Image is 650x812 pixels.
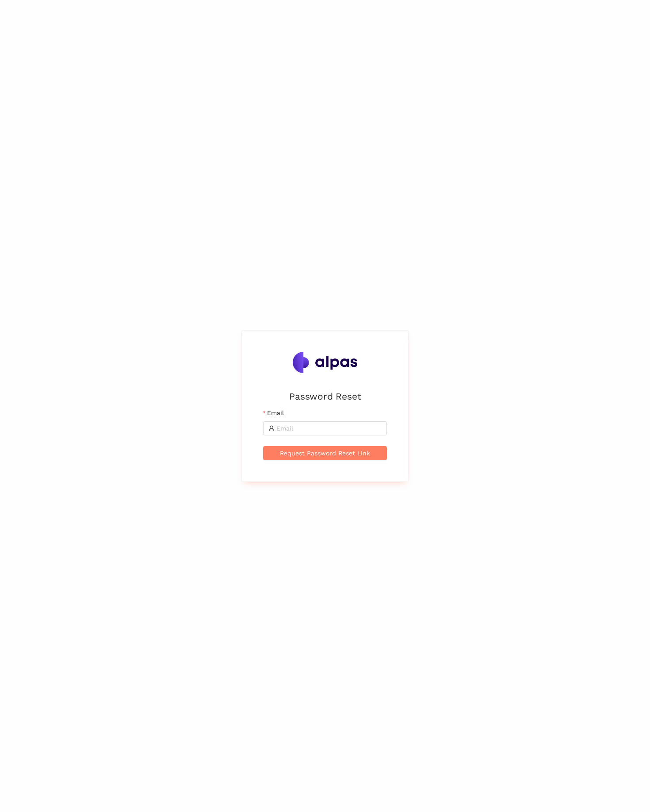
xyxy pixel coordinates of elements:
[268,425,275,431] span: user
[280,448,370,458] span: Request Password Reset Link
[263,389,387,404] h2: Password Reset
[276,423,382,433] input: Email
[263,446,387,460] button: Request Password Reset Link
[263,408,284,418] label: Email
[293,352,357,373] img: Alpas.ai Logo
